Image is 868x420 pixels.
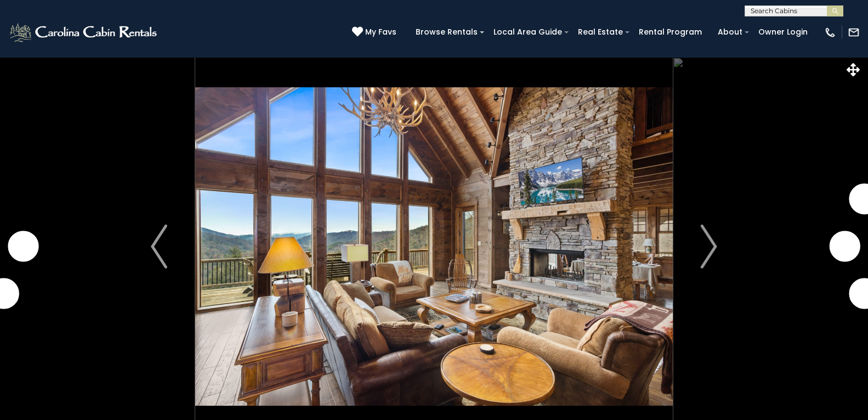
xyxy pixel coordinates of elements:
img: phone-regular-white.png [824,26,836,38]
a: My Favs [352,26,399,38]
img: arrow [151,225,167,268]
a: Browse Rentals [410,24,483,41]
a: Rental Program [633,24,707,41]
img: mail-regular-white.png [848,26,860,38]
img: White-1-2.png [8,21,160,43]
a: Real Estate [572,24,628,41]
img: arrow [701,225,717,268]
a: Owner Login [753,24,813,41]
a: About [712,24,748,41]
a: Local Area Guide [488,24,568,41]
span: My Favs [365,26,396,38]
